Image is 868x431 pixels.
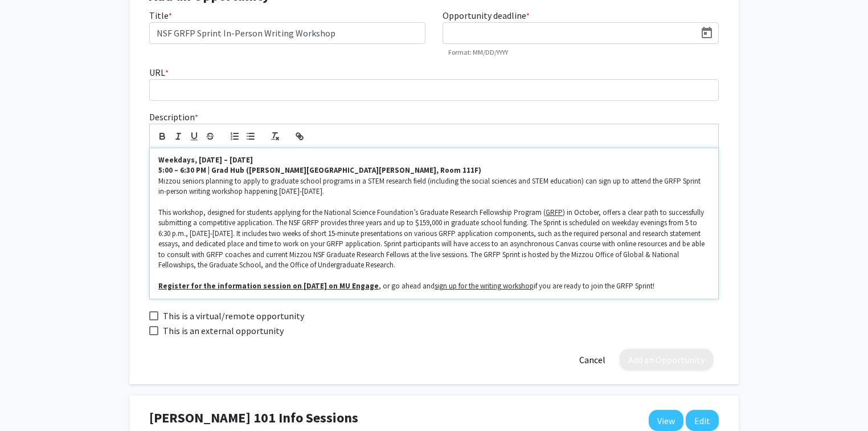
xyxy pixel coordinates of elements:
[158,208,546,217] span: This workshop, designed for students applying for the National Science Foundation’s Graduate Rese...
[158,165,481,175] strong: 5:00 – 6:30 PM | Grad Hub ([PERSON_NAME][GEOGRAPHIC_DATA][PERSON_NAME], Room 111F)
[163,324,284,338] span: This is an external opportunity
[435,281,534,291] a: sign up for the writing workshop
[9,380,48,422] iframe: Chat
[649,410,683,431] a: View
[158,281,379,291] a: Register for the information session on [DATE] on MU Engage
[546,208,563,217] a: GRFP
[448,48,508,56] mat-hint: Format: MM/DD/YYYY
[149,9,172,22] label: Title
[571,349,614,370] button: Cancel
[158,176,702,196] span: Mizzou seniors planning to apply to graduate school programs in a STEM research field (including ...
[149,110,198,124] label: Description
[620,349,713,370] button: Add an Opportunity
[158,208,706,270] span: ) in October, offers a clear path to successfully submitting a competitive application. The NSF G...
[158,155,253,165] strong: Weekdays, [DATE] – [DATE]
[686,410,719,431] button: Edit
[534,281,654,291] span: if you are ready to join the GRFP Sprint!
[695,23,718,43] button: Open calendar
[379,281,435,291] span: , or go ahead and
[163,309,304,323] span: This is a virtual/remote opportunity
[443,9,530,22] label: Opportunity deadline
[149,66,169,79] label: URL
[149,410,358,426] h4: [PERSON_NAME] 101 Info Sessions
